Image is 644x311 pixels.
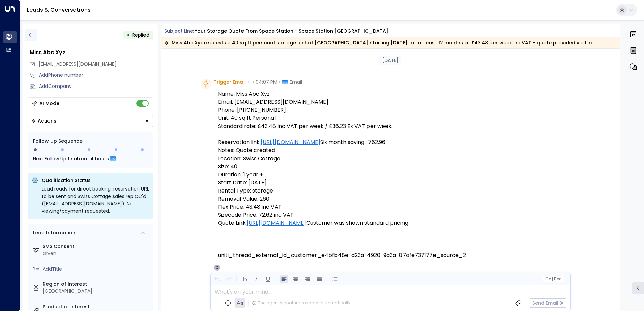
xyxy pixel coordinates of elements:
[42,177,149,184] p: Qualification Status
[43,250,150,257] div: Given
[43,303,150,310] label: Product of Interest
[247,79,249,85] span: •
[379,56,401,65] div: [DATE]
[290,79,302,85] span: Email
[569,294,582,307] img: profile-logo.png
[164,39,593,46] div: Miss Abc Xyz requests a 40 sq ft personal storage unit at [GEOGRAPHIC_DATA] starting [DATE] for a...
[31,229,75,236] div: Lead Information
[132,32,149,38] span: Replied
[164,28,194,34] span: Subject Line:
[68,155,109,162] span: In about 4 hours
[39,61,117,67] span: [EMAIL_ADDRESS][DOMAIN_NAME]
[127,29,130,41] div: •
[28,115,153,127] div: Button group with a nested menu
[28,115,153,127] button: Actions
[224,275,233,283] button: Redo
[218,90,445,260] pre: Name: Miss Abc Xyz Email: [EMAIL_ADDRESS][DOMAIN_NAME] Phone: [PHONE_NUMBER] Unit: 40 sq ft Perso...
[43,266,150,273] div: AddTitle
[195,28,388,35] div: Your storage quote from Space Station - Space Station [GEOGRAPHIC_DATA]
[39,72,153,79] div: AddPhone number
[279,79,281,85] span: •
[545,277,561,281] span: Cc Bcc
[214,79,246,85] span: Trigger Email
[43,243,150,250] label: SMS Consent
[39,83,153,90] div: AddCompany
[256,79,277,85] span: 04:07 PM
[252,300,350,306] div: The agent signature is added automatically
[42,185,149,215] div: Lead ready for direct booking; reservation URL to be sent and Swiss Cottage sales rep CC'd ([EMAI...
[43,281,150,288] label: Region of Interest
[261,138,320,146] a: [URL][DOMAIN_NAME]
[27,6,91,14] a: Leads & Conversations
[247,219,306,227] a: [URL][DOMAIN_NAME]
[30,48,153,57] div: Miss Abc Xyz
[39,100,59,107] div: AI Mode
[552,277,553,281] span: |
[39,61,117,68] span: ebaycontact234@gmail.com
[33,155,148,162] div: Next Follow Up:
[214,264,220,271] div: O
[213,275,221,283] button: Undo
[252,79,254,85] span: •
[43,288,150,295] div: [GEOGRAPHIC_DATA]
[542,276,564,282] button: Cc|Bcc
[33,138,148,145] div: Follow Up Sequence
[31,118,56,124] div: Actions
